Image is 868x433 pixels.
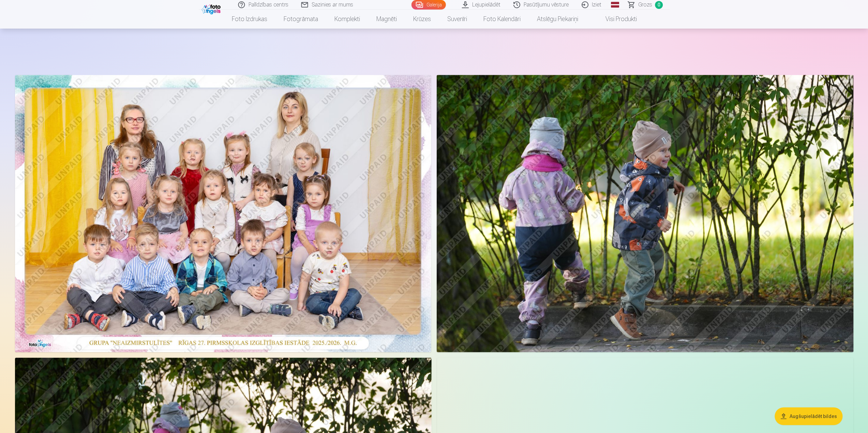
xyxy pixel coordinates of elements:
[586,10,645,29] a: Visi produkti
[655,1,662,9] span: 0
[638,1,652,9] span: Grozs
[275,10,326,29] a: Fotogrāmata
[368,10,405,29] a: Magnēti
[774,407,842,425] button: Augšupielādēt bildes
[439,10,475,29] a: Suvenīri
[475,10,529,29] a: Foto kalendāri
[326,10,368,29] a: Komplekti
[224,10,275,29] a: Foto izdrukas
[201,3,222,14] img: /fa1
[405,10,439,29] a: Krūzes
[529,10,586,29] a: Atslēgu piekariņi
